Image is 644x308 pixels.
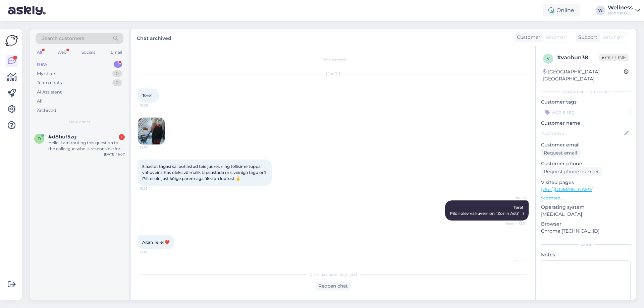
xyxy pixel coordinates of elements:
div: Customer [514,34,540,41]
span: Estonian [546,34,567,41]
div: Extra [541,241,631,247]
div: Noorus OÜ [608,10,633,16]
p: Chrome [TECHNICAL_ID] [541,228,631,235]
div: Request phone number [541,167,602,176]
p: Customer tags [541,99,631,106]
div: 1 [119,134,125,140]
div: Customer information [541,88,631,95]
span: 13:00 [140,103,165,108]
span: 13:10 [140,250,165,255]
div: Hello, I am routing this question to the colleague who is responsible for this topic. The reply m... [48,140,125,152]
span: v [547,56,549,61]
div: [DATE] [138,71,529,77]
div: Web [56,48,68,57]
div: Support [576,34,597,41]
p: Visited pages [541,179,631,186]
span: Seen ✓ 13:10 [501,221,527,226]
span: Tere! [142,93,152,98]
div: [GEOGRAPHIC_DATA], [GEOGRAPHIC_DATA] [543,68,624,82]
span: #d8huf5zg [48,134,76,140]
div: All [36,48,43,57]
input: Add name [541,130,623,137]
div: New [37,61,47,68]
span: Aitäh Teile! ❤️ [142,240,170,245]
span: 5 aastat tagasi sai puhastud teie juures ning tellisime tuppa vahuveini. Kas oleks võimalik täpsu... [142,164,268,181]
div: Socials [80,48,97,57]
div: W [596,6,605,15]
p: Customer name [541,120,631,127]
div: Archived [37,107,56,114]
p: [MEDICAL_DATA] [541,211,631,218]
span: New chats [69,119,90,125]
div: [DATE] 16:07 [104,152,125,157]
span: Offline [599,54,629,61]
label: Chat archived [137,33,171,42]
a: [URL][DOMAIN_NAME] [541,186,594,192]
div: My chats [37,70,56,77]
p: Browser [541,221,631,228]
p: Notes [541,251,631,258]
div: Online [543,4,580,16]
p: Customer phone [541,160,631,167]
img: Askly Logo [5,34,18,47]
div: Email [109,48,123,57]
img: Attachment [138,118,165,144]
span: Chat has been archived [310,271,357,278]
p: Operating system [541,204,631,211]
div: Reopen chat [316,282,351,291]
div: 0 [112,70,122,77]
p: See more ... [541,195,631,201]
span: Search customers [42,35,84,42]
div: All [37,98,43,105]
div: Wellness [608,5,633,10]
div: Team chats [37,79,62,86]
input: Add a tag [541,107,631,117]
span: Annika [501,259,527,264]
span: 13:00 [140,145,165,150]
div: 1 [114,61,122,68]
span: d [38,136,41,141]
div: Request email [541,148,580,158]
a: WellnessNoorus OÜ [608,5,640,16]
div: # vaohun38 [557,54,599,62]
span: 13:01 [140,186,165,191]
div: Chat started [138,57,529,63]
span: Estonian [603,34,624,41]
span: Annika [501,195,527,200]
p: Customer email [541,141,631,148]
div: AI Assistant [37,89,62,96]
div: 0 [112,79,122,86]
